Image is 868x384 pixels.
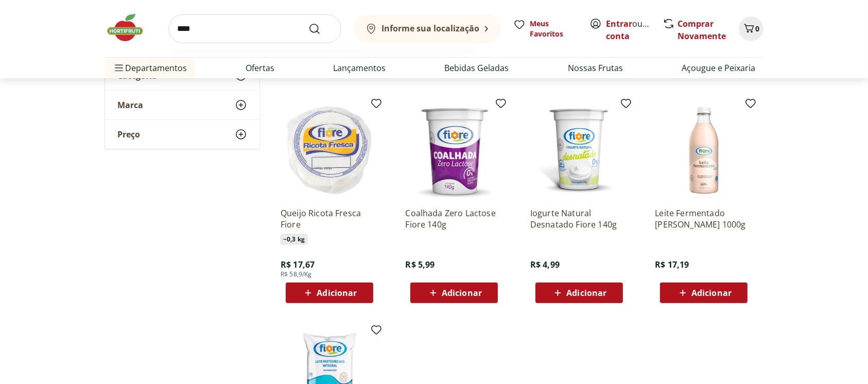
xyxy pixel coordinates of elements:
[381,23,479,34] b: Informe sua localização
[566,289,606,297] span: Adicionar
[691,289,732,297] span: Adicionar
[739,16,763,41] button: Carrinho
[442,289,482,297] span: Adicionar
[606,18,632,29] a: Entrar
[530,19,577,39] span: Meus Favoritos
[281,259,315,270] span: R$ 17,67
[281,207,378,230] a: Queijo Ricota Fresca Fiore
[410,283,498,303] button: Adicionar
[317,289,357,297] span: Adicionar
[405,259,435,270] span: R$ 5,99
[655,259,689,270] span: R$ 17,19
[113,56,125,80] button: Menu
[535,283,623,303] button: Adicionar
[606,18,663,42] a: Criar conta
[405,207,503,230] a: Coalhada Zero Lactose Fiore 140g
[660,283,748,303] button: Adicionar
[281,234,307,245] span: ~ 0,3 kg
[655,207,753,230] a: Leite Fermentado [PERSON_NAME] 1000g
[405,101,503,199] img: Coalhada Zero Lactose Fiore 140g
[286,283,373,303] button: Adicionar
[530,207,628,230] a: Iogurte Natural Desnatado Fiore 140g
[117,129,140,139] span: Preço
[105,12,156,43] img: Hortifruti
[117,99,143,110] span: Marca
[281,101,378,199] img: Queijo Ricota Fresca Fiore
[445,62,509,74] a: Bebidas Geladas
[513,19,577,39] a: Meus Favoritos
[246,62,274,74] a: Ofertas
[333,62,386,74] a: Lançamentos
[568,62,623,74] a: Nossas Frutas
[308,23,333,35] button: Submit Search
[105,119,259,148] button: Preço
[530,101,628,199] img: Iogurte Natural Desnatado Fiore 140g
[755,24,759,33] span: 0
[678,18,726,42] a: Comprar Novamente
[168,14,341,43] input: search
[530,259,560,270] span: R$ 4,99
[354,14,501,43] button: Informe sua localização
[606,18,652,42] span: ou
[682,62,755,74] a: Açougue e Peixaria
[281,270,312,278] span: R$ 58,9/Kg
[655,101,753,199] img: Leite Fermentado Baunilha Fiore 1000g
[105,90,259,119] button: Marca
[113,56,187,80] span: Departamentos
